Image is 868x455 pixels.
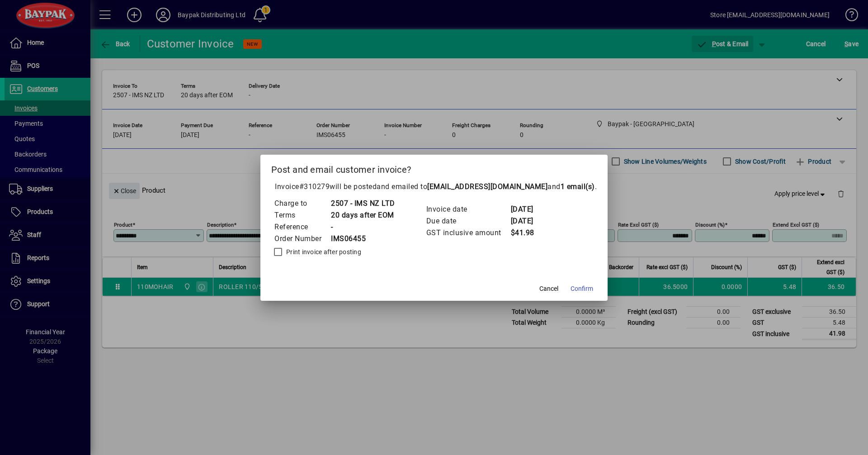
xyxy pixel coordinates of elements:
td: Invoice date [426,204,510,215]
td: [DATE] [510,204,547,215]
td: - [330,221,395,233]
button: Cancel [534,281,563,297]
b: [EMAIL_ADDRESS][DOMAIN_NAME] [427,182,547,191]
td: GST inclusive amount [426,227,510,239]
td: [DATE] [510,215,547,227]
td: 2507 - IMS NZ LTD [330,198,395,209]
td: Due date [426,215,510,227]
span: #310279 [299,182,330,191]
td: Terms [274,209,330,221]
td: IMS06455 [330,233,395,245]
span: Cancel [539,284,558,294]
td: Reference [274,221,330,233]
p: Invoice will be posted . [271,181,597,192]
h2: Post and email customer invoice? [260,155,608,181]
td: $41.98 [510,227,547,239]
td: Charge to [274,198,330,209]
td: 20 days after EOM [330,209,395,221]
span: Confirm [571,284,593,294]
button: Confirm [567,281,597,297]
span: and emailed to [377,182,595,191]
td: Order Number [274,233,330,245]
label: Print invoice after posting [284,247,361,256]
b: 1 email(s) [561,182,595,191]
span: and [547,182,595,191]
